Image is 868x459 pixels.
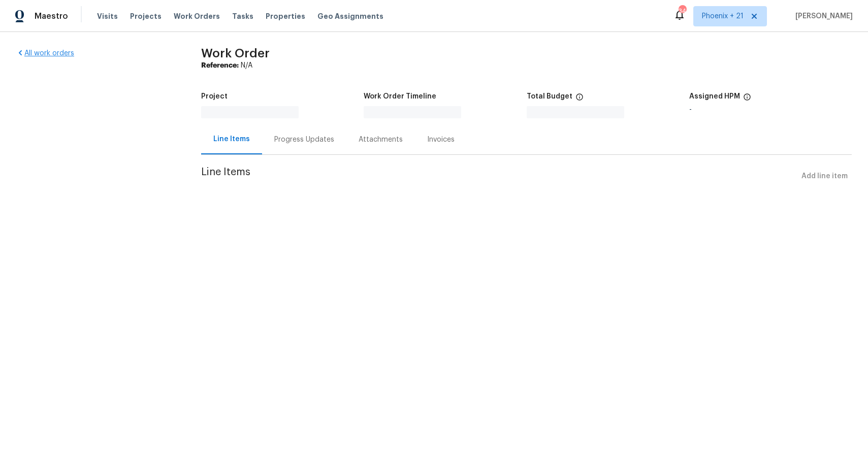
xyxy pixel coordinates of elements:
[201,167,797,186] span: Line Items
[527,93,572,100] h5: Total Budget
[317,11,383,21] span: Geo Assignments
[743,93,751,106] span: The hpm assigned to this work order.
[364,93,436,100] h5: Work Order Timeline
[213,134,250,144] div: Line Items
[689,106,852,113] div: -
[274,135,334,145] div: Progress Updates
[201,93,228,100] h5: Project
[97,11,118,21] span: Visits
[16,50,74,57] a: All work orders
[359,135,403,145] div: Attachments
[702,11,744,21] span: Phoenix + 21
[201,47,270,59] span: Work Order
[679,6,686,16] div: 343
[791,11,853,21] span: [PERSON_NAME]
[174,11,220,21] span: Work Orders
[201,62,239,69] b: Reference:
[130,11,162,21] span: Projects
[266,11,305,21] span: Properties
[575,93,584,106] span: The total cost of line items that have been proposed by Opendoor. This sum includes line items th...
[689,93,740,100] h5: Assigned HPM
[427,135,455,145] div: Invoices
[201,60,852,71] div: N/A
[232,13,253,20] span: Tasks
[35,11,68,21] span: Maestro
